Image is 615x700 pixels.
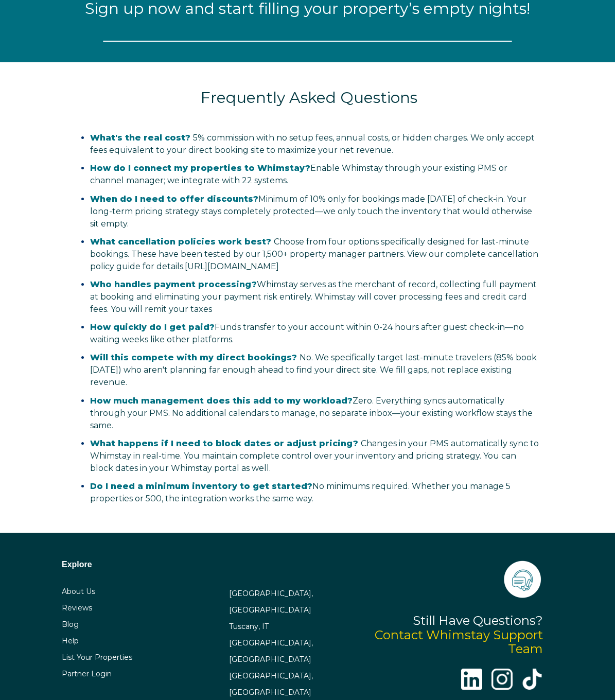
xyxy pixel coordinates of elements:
[258,194,326,204] span: Minimum of 10%
[90,396,353,406] strong: How much management does this add to my workload?
[229,589,313,615] a: [GEOGRAPHIC_DATA], [GEOGRAPHIC_DATA]
[413,613,543,628] span: Still Have Questions?
[90,439,358,448] span: What happens if I need to block dates or adjust pricing?
[90,322,215,332] strong: How quickly do I get paid?
[62,669,112,678] a: Partner Login
[201,88,417,107] span: Frequently Asked Questions
[90,481,511,503] span: No minimums required. Whether you manage 5 properties or 500, the integration works the same way.
[90,322,524,344] span: Funds transfer to your account within 0-24 hours after guest check-in—no waiting weeks like other...
[62,560,92,569] span: Explore
[521,669,543,690] img: tik-tok
[491,669,513,690] img: instagram
[90,279,537,314] span: Whimstay serves as the merchant of record, collecting full payment at booking and eliminating you...
[90,439,539,473] span: Changes in your PMS automatically sync to Whimstay in real-time. You maintain complete control ov...
[185,261,279,271] a: Vínculo https://salespage.whimstay.com/cancellation-policy-options
[90,163,507,185] span: Enable Whimstay through your existing PMS or channel manager; we integrate with 22 systems.
[90,194,258,204] strong: When do I need to offer discounts?
[90,279,257,289] strong: Who handles payment processing?
[375,627,543,657] a: Contact Whimstay Support Team
[62,620,79,629] a: Blog
[62,587,95,596] a: About Us
[229,622,269,631] a: Tuscany, IT
[90,353,297,362] span: Will this compete with my direct bookings?
[62,653,132,662] a: List Your Properties
[461,669,483,690] img: linkedin-logo
[62,636,79,645] a: Help
[62,603,92,612] a: Reviews
[90,163,310,173] strong: How do I connect my properties to Whimstay?
[90,237,271,247] span: What cancellation policies work best?
[90,133,535,155] span: 5% commission with no setup fees, annual costs, or hidden charges. We only accept fees equivalent...
[229,638,313,664] a: [GEOGRAPHIC_DATA], [GEOGRAPHIC_DATA]
[502,558,543,600] img: icons-21
[90,481,312,491] strong: Do I need a minimum inventory to get started?
[90,133,190,143] span: What's the real cost?
[90,194,532,229] span: only for bookings made [DATE] of check-in. Your long-term pricing strategy stays completely prote...
[90,353,537,387] span: No. We specifically target last-minute travelers (85% book [DATE]) who aren't planning far enough...
[90,237,538,271] span: Choose from four options specifically designed for last-minute bookings. These have been tested b...
[90,396,533,430] span: Zero. Everything syncs automatically through your PMS. No additional calendars to manage, no sepa...
[229,671,313,697] a: [GEOGRAPHIC_DATA], [GEOGRAPHIC_DATA]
